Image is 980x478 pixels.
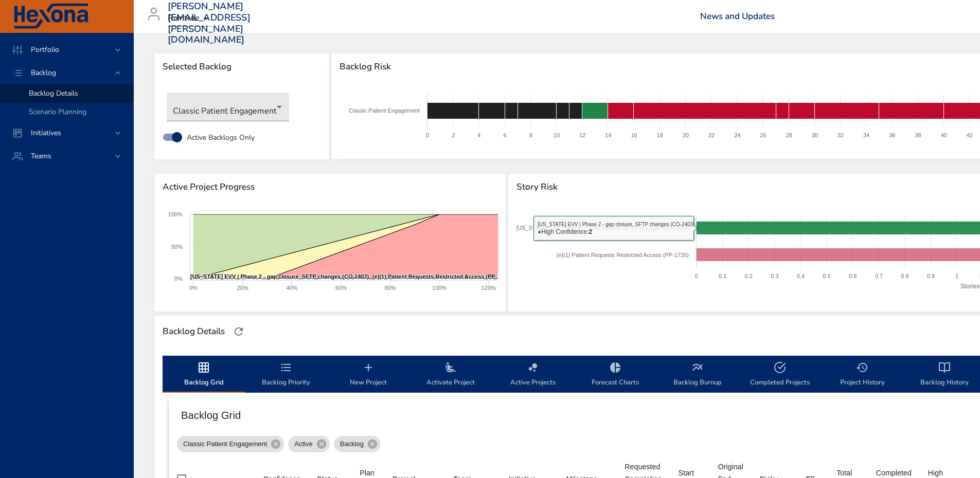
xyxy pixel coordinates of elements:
text: 36 [889,132,895,138]
text: (e)(1) Patient Requests Restricted Access (PP-1735) [372,273,512,280]
a: News and Updates [700,10,775,22]
text: 26 [760,132,766,138]
text: 0.4 [797,273,805,279]
text: 120% [482,285,496,291]
text: 40 [941,132,947,138]
text: 24 [734,132,740,138]
text: 14 [605,132,611,138]
text: 0.9 [927,273,935,279]
text: 32 [838,132,844,138]
span: Backlog Priority [251,361,321,389]
span: Active Projects [498,361,568,389]
div: Backlog [334,436,381,452]
text: 40% [286,285,297,291]
div: Classic Patient Engagement [177,436,284,452]
text: 0.8 [901,273,908,279]
span: Active [288,439,318,449]
text: 0% [174,275,183,282]
text: 100% [432,285,447,291]
text: 4 [477,132,480,138]
text: 0% [189,285,198,291]
span: New Project [333,361,403,389]
span: Backlog Details [29,88,78,98]
span: Backlog [23,68,64,78]
text: 20 [683,132,689,138]
text: 0.5 [823,273,830,279]
div: Active [288,436,329,452]
text: 18 [657,132,663,138]
text: 0 [695,273,698,279]
span: Active Project Progress [163,182,498,192]
text: Stories [960,283,979,290]
span: Teams [23,151,60,161]
text: 0.2 [744,273,752,279]
span: Project History [827,361,897,389]
span: Backlog Grid [169,361,239,389]
h3: [PERSON_NAME][EMAIL_ADDRESS][PERSON_NAME][DOMAIN_NAME] [168,1,251,45]
div: Raintree [168,10,212,27]
text: 1 [955,273,958,279]
text: 38 [915,132,921,138]
text: Classic Patient Engagement [349,107,420,114]
text: 20% [237,285,248,291]
text: 0.1 [719,273,726,279]
span: Classic Patient Engagement [177,439,273,449]
text: 60% [335,285,347,291]
img: Hexona [12,4,90,29]
text: 28 [786,132,792,138]
span: Portfolio [23,45,67,54]
text: 16 [631,132,637,138]
text: 12 [579,132,585,138]
text: (e)(1) Patient Requests Restricted Access (PP-1735) [557,252,689,258]
text: 0.6 [849,273,857,279]
span: Completed Projects [745,361,815,389]
text: [US_STATE] EVV | Phase 2 - gap closure, SFTP changes (CO-2403) [190,273,369,280]
text: 0.3 [771,273,778,279]
text: 22 [708,132,715,138]
span: Initiatives [23,128,69,138]
div: Classic Patient Engagement [167,93,289,121]
text: 50% [171,244,183,250]
text: 42 [967,132,973,138]
text: 34 [863,132,869,138]
text: 2 [452,132,455,138]
text: 8 [529,132,532,138]
span: Backlog [334,439,370,449]
text: 0 [426,132,429,138]
text: 30 [812,132,818,138]
text: 0.7 [875,273,883,279]
text: 80% [385,285,396,291]
div: Backlog Details [159,323,228,340]
span: Scenario Planning [29,107,86,117]
span: Forecast Charts [580,361,650,389]
text: 10 [554,132,560,138]
text: [US_STATE] EVV | Phase 2 - gap closure, SFTP changes (CO-2403) [516,225,689,231]
text: 6 [503,132,506,138]
span: Backlog History [910,361,979,389]
text: 100% [168,211,183,217]
span: Backlog Burnup [663,361,733,389]
button: Refresh Page [231,324,246,339]
span: Activate Project [416,361,486,389]
span: Active Backlogs Only [187,132,255,143]
span: Selected Backlog [163,62,321,72]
